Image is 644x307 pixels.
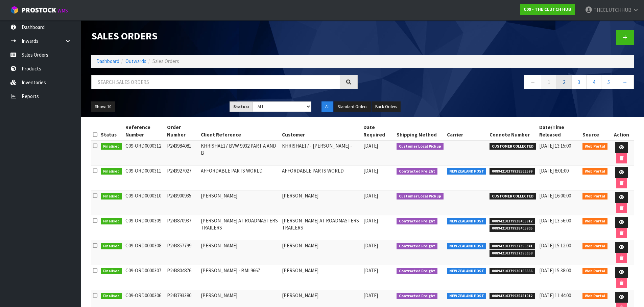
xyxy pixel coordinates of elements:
a: → [616,75,634,89]
th: Client Reference [199,122,281,140]
span: 00894210379935451912 [490,293,535,300]
td: [PERSON_NAME] [280,240,362,265]
span: [DATE] [363,192,378,199]
td: [PERSON_NAME] [199,190,281,215]
td: [PERSON_NAME] AT ROADMASTERS TRAILERS [280,215,362,240]
button: Back Orders [372,101,401,112]
span: [DATE] 8:01:00 [539,167,569,174]
span: Contracted Freight [397,243,437,250]
td: [PERSON_NAME] [199,240,281,265]
td: [PERSON_NAME] - BMI 9667 [199,265,281,290]
th: Connote Number [488,122,538,140]
th: Order Number [165,122,199,140]
td: KHRISHAE17 - [PERSON_NAME] - [280,140,362,165]
span: [DATE] 13:56:00 [539,217,571,224]
img: cube-alt.png [10,6,19,14]
a: Dashboard [96,58,119,64]
td: C09-ORD0000311 [124,165,166,190]
span: [DATE] [363,242,378,249]
button: Show: 10 [91,101,115,112]
span: NEW ZEALAND POST [447,293,486,300]
span: Finalised [101,268,122,275]
span: 00894210379937396358 [490,250,535,257]
td: P243984081 [165,140,199,165]
th: Carrier [445,122,488,140]
span: Sales Orders [152,58,179,64]
span: Web Portal [582,168,607,175]
td: AFFORDABLE PARTS WORLD [280,165,362,190]
span: Finalised [101,218,122,225]
span: Web Portal [582,243,607,250]
span: Web Portal [582,268,607,275]
td: [PERSON_NAME] AT ROADMASTERS TRAILERS [199,215,281,240]
strong: Status: [233,104,249,110]
th: Reference Number [124,122,166,140]
span: Web Portal [582,143,607,150]
a: 2 [556,75,572,89]
nav: Page navigation [368,75,634,91]
span: CUSTOMER COLLECTED [490,143,536,150]
span: THECLUTCHHUB [594,7,631,13]
th: Status [99,122,124,140]
span: Contracted Freight [397,268,437,275]
span: 00894210379938563599 [490,168,535,175]
span: ProStock [22,6,56,14]
span: Web Portal [582,218,607,225]
input: Search sales orders [91,75,340,89]
button: Standard Orders [334,101,371,112]
span: 00894210379937396341 [490,243,535,250]
span: [DATE] 16:00:00 [539,192,571,199]
td: C09-ORD0000312 [124,140,166,165]
span: NEW ZEALAND POST [447,168,486,175]
span: [DATE] 13:15:00 [539,143,571,149]
span: Finalised [101,143,122,150]
span: [DATE] [363,292,378,299]
span: CUSTOMER COLLECTED [490,193,536,200]
td: P243927027 [165,165,199,190]
a: ← [524,75,542,89]
a: 4 [586,75,601,89]
span: Finalised [101,168,122,175]
td: P243857799 [165,240,199,265]
span: [DATE] [363,167,378,174]
th: Source [581,122,609,140]
span: [DATE] 15:38:00 [539,267,571,274]
span: NEW ZEALAND POST [447,218,486,225]
span: [DATE] [363,267,378,274]
span: Contracted Freight [397,168,437,175]
span: Finalised [101,293,122,300]
th: Date/Time Released [538,122,581,140]
span: Contracted Freight [397,293,437,300]
span: [DATE] 15:12:00 [539,242,571,249]
span: [DATE] [363,217,378,224]
small: WMS [57,7,68,14]
td: C09-ORD0000307 [124,265,166,290]
strong: C09 - THE CLUTCH HUB [524,6,571,12]
span: [DATE] [363,143,378,149]
a: 3 [571,75,587,89]
span: Web Portal [582,193,607,200]
a: Outwards [125,58,146,64]
span: 00894210379938405905 [490,225,535,232]
td: KHRISHAE17 BVW 9932 PART A AND B [199,140,281,165]
th: Action [609,122,634,140]
button: All [321,101,333,112]
span: NEW ZEALAND POST [447,243,486,250]
td: AFFORDABLE PARTS WORLD [199,165,281,190]
span: Finalised [101,243,122,250]
span: Customer Local Pickup [397,193,444,200]
td: P243804876 [165,265,199,290]
td: C09-ORD0000309 [124,215,166,240]
span: NEW ZEALAND POST [447,268,486,275]
span: Contracted Freight [397,218,437,225]
td: P243870937 [165,215,199,240]
span: 00894210379938405912 [490,218,535,225]
th: Shipping Method [395,122,445,140]
a: 1 [542,75,557,89]
h1: Sales Orders [91,30,358,41]
span: Finalised [101,193,122,200]
span: Customer Local Pickup [397,143,444,150]
td: [PERSON_NAME] [280,190,362,215]
th: Date Required [362,122,395,140]
span: 00894210379936166556 [490,268,535,275]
